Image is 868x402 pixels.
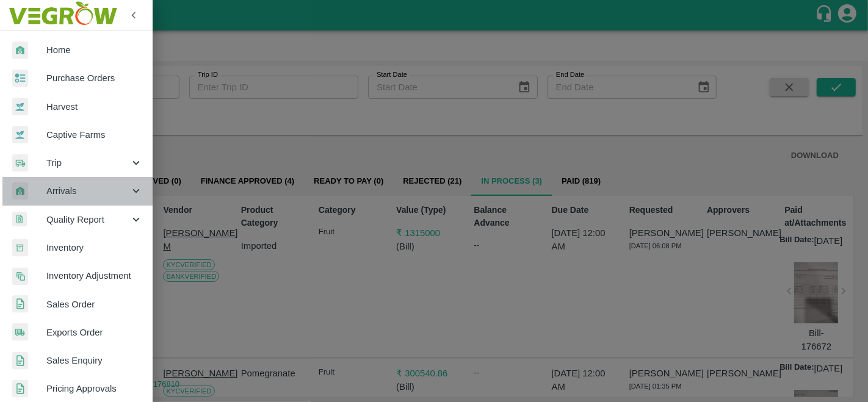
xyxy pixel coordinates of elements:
[12,323,28,341] img: shipments
[46,354,143,367] span: Sales Enquiry
[12,98,28,116] img: harvest
[46,326,143,339] span: Exports Order
[12,182,28,200] img: whArrival
[46,184,129,198] span: Arrivals
[46,156,129,170] span: Trip
[46,71,143,85] span: Purchase Orders
[12,70,28,87] img: reciept
[46,269,143,282] span: Inventory Adjustment
[46,241,143,254] span: Inventory
[46,100,143,113] span: Harvest
[46,43,143,57] span: Home
[12,154,28,172] img: delivery
[12,126,28,144] img: harvest
[12,239,28,257] img: whInventory
[46,382,143,395] span: Pricing Approvals
[46,128,143,142] span: Captive Farms
[12,380,28,398] img: sales
[12,41,28,59] img: whArrival
[12,295,28,313] img: sales
[46,213,129,226] span: Quality Report
[46,298,143,311] span: Sales Order
[12,212,27,227] img: qualityReport
[12,267,28,285] img: inventory
[12,352,28,370] img: sales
